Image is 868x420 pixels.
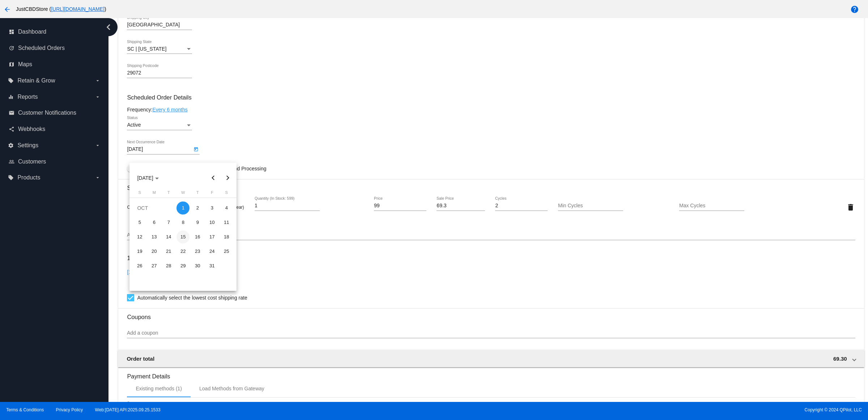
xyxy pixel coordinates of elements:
button: Previous month [206,171,220,185]
div: 2 [191,201,204,215]
th: Monday [147,190,161,198]
td: October 19, 2025 [132,244,147,259]
td: October 31, 2025 [205,259,219,273]
div: 22 [176,245,190,258]
td: October 17, 2025 [205,230,219,244]
div: 6 [148,216,161,229]
div: 19 [133,245,146,258]
td: October 18, 2025 [219,230,234,244]
td: October 22, 2025 [176,244,190,259]
td: October 20, 2025 [147,244,161,259]
div: 10 [205,216,218,229]
td: October 16, 2025 [190,230,205,244]
td: October 9, 2025 [190,215,205,230]
td: October 21, 2025 [161,244,176,259]
td: OCT [132,201,176,215]
div: 12 [133,230,146,243]
span: [DATE] [137,175,158,181]
div: 4 [220,201,233,215]
div: 21 [162,245,175,258]
div: 28 [162,259,175,272]
div: 14 [162,230,175,243]
div: 9 [191,216,204,229]
td: October 30, 2025 [190,259,205,273]
div: 17 [205,230,218,243]
div: 29 [176,259,190,272]
div: 20 [148,245,161,258]
div: 1 [176,201,190,215]
td: October 15, 2025 [176,230,190,244]
div: 30 [191,259,204,272]
th: Wednesday [176,190,190,198]
div: 31 [205,259,218,272]
div: 24 [205,245,218,258]
td: October 25, 2025 [219,244,234,259]
td: October 13, 2025 [147,230,161,244]
td: October 4, 2025 [219,201,234,215]
th: Tuesday [161,190,176,198]
button: Next month [220,171,235,185]
div: 18 [220,230,233,243]
td: October 11, 2025 [219,215,234,230]
td: October 1, 2025 [176,201,190,215]
th: Sunday [132,190,147,198]
td: October 28, 2025 [161,259,176,273]
div: 11 [220,216,233,229]
div: 23 [191,245,204,258]
div: 26 [133,259,146,272]
td: October 3, 2025 [205,201,219,215]
td: October 7, 2025 [161,215,176,230]
td: October 5, 2025 [132,215,147,230]
td: October 10, 2025 [205,215,219,230]
button: Choose month and year [131,171,164,185]
td: October 14, 2025 [161,230,176,244]
td: October 8, 2025 [176,215,190,230]
td: October 26, 2025 [132,259,147,273]
div: 7 [162,216,175,229]
th: Friday [205,190,219,198]
th: Saturday [219,190,234,198]
td: October 29, 2025 [176,259,190,273]
div: 27 [148,259,161,272]
td: October 27, 2025 [147,259,161,273]
div: 3 [205,201,218,215]
div: 15 [176,230,190,243]
td: October 24, 2025 [205,244,219,259]
div: 16 [191,230,204,243]
div: 25 [220,245,233,258]
td: October 23, 2025 [190,244,205,259]
td: October 2, 2025 [190,201,205,215]
td: October 12, 2025 [132,230,147,244]
div: 8 [176,216,190,229]
div: 13 [148,230,161,243]
div: 5 [133,216,146,229]
th: Thursday [190,190,205,198]
td: October 6, 2025 [147,215,161,230]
